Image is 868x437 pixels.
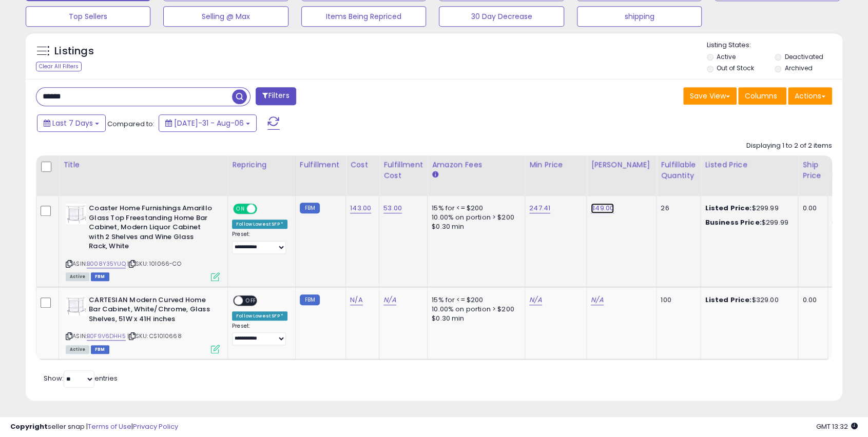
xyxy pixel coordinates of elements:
[746,141,832,151] div: Displaying 1 to 2 of 2 items
[591,160,652,170] div: [PERSON_NAME]
[89,295,214,327] b: CARTESIAN Modern Curved Home Bar Cabinet, White/Chrome, Glass Shelves, 51W x 41H inches
[89,204,214,254] b: Coaster Home Furnishings Amarillo Glass Top Freestanding Home Bar Cabinet, Modern Liquor Cabinet ...
[432,160,520,170] div: Amazon Fees
[87,260,126,268] a: B008Y35YUQ
[300,203,320,213] small: FBM
[432,314,517,323] div: $0.30 min
[661,160,696,181] div: Fulfillable Quantity
[10,422,178,432] div: seller snap | |
[66,295,220,352] div: ASIN:
[439,6,564,27] button: 30 Day Decrease
[705,295,790,305] div: $329.00
[707,41,842,50] p: Listing States:
[383,295,396,305] a: N/A
[432,213,517,222] div: 10.00% on portion > $200
[705,218,790,227] div: $299.99
[88,422,131,431] a: Terms of Use
[661,295,692,305] div: 100
[683,87,737,105] button: Save View
[301,6,426,27] button: Items Being Repriced
[788,87,832,105] button: Actions
[10,422,48,431] strong: Copyright
[832,203,852,213] small: FBM
[717,64,754,72] label: Out of Stock
[300,160,341,170] div: Fulfillment
[432,222,517,231] div: $0.30 min
[705,295,751,305] b: Listed Price:
[529,160,582,170] div: Min Price
[432,295,517,305] div: 15% for <= $200
[350,160,375,170] div: Cost
[36,62,82,71] div: Clear All Filters
[52,118,93,128] span: Last 7 Days
[91,272,109,281] span: FBM
[802,160,823,181] div: Ship Price
[432,204,517,213] div: 15% for <= $200
[159,114,257,132] button: [DATE]-31 - Aug-06
[232,231,287,254] div: Preset:
[816,422,858,431] span: 2025-08-14 13:32 GMT
[87,332,126,341] a: B0F9V6DHH5
[44,373,118,383] span: Show: entries
[26,6,150,27] button: Top Sellers
[232,160,291,170] div: Repricing
[802,295,819,305] div: 0.00
[738,87,786,105] button: Columns
[745,91,777,101] span: Columns
[256,205,272,213] span: OFF
[705,204,790,213] div: $299.99
[350,203,371,213] a: 143.00
[529,295,542,305] a: N/A
[232,220,287,229] div: Follow Lowest SFP *
[785,52,823,61] label: Deactivated
[37,114,106,132] button: Last 7 Days
[66,204,86,224] img: 31ELVjQl2YL._SL40_.jpg
[300,294,320,305] small: FBM
[705,160,794,170] div: Listed Price
[127,260,181,268] span: | SKU: 101066-CO
[705,217,761,227] b: Business Price:
[174,118,244,128] span: [DATE]-31 - Aug-06
[383,160,423,181] div: Fulfillment Cost
[66,295,86,316] img: 31eC2QVcUpL._SL40_.jpg
[133,422,178,431] a: Privacy Policy
[383,203,402,213] a: 53.00
[350,295,362,305] a: N/A
[717,52,736,61] label: Active
[577,6,702,27] button: shipping
[66,345,89,354] span: All listings currently available for purchase on Amazon
[163,6,288,27] button: Selling @ Max
[66,272,89,281] span: All listings currently available for purchase on Amazon
[432,305,517,314] div: 10.00% on portion > $200
[66,204,220,280] div: ASIN:
[91,345,109,354] span: FBM
[591,203,614,213] a: 349.00
[785,64,813,72] label: Archived
[232,311,287,321] div: Follow Lowest SFP *
[591,295,603,305] a: N/A
[234,205,247,213] span: ON
[243,296,259,305] span: OFF
[54,44,94,58] h5: Listings
[432,170,438,180] small: Amazon Fees.
[661,204,692,213] div: 26
[529,203,550,213] a: 247.41
[802,204,819,213] div: 0.00
[107,119,155,129] span: Compared to:
[232,323,287,346] div: Preset:
[63,160,223,170] div: Title
[705,203,751,213] b: Listed Price:
[256,87,296,105] button: Filters
[127,332,182,340] span: | SKU: CS1010668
